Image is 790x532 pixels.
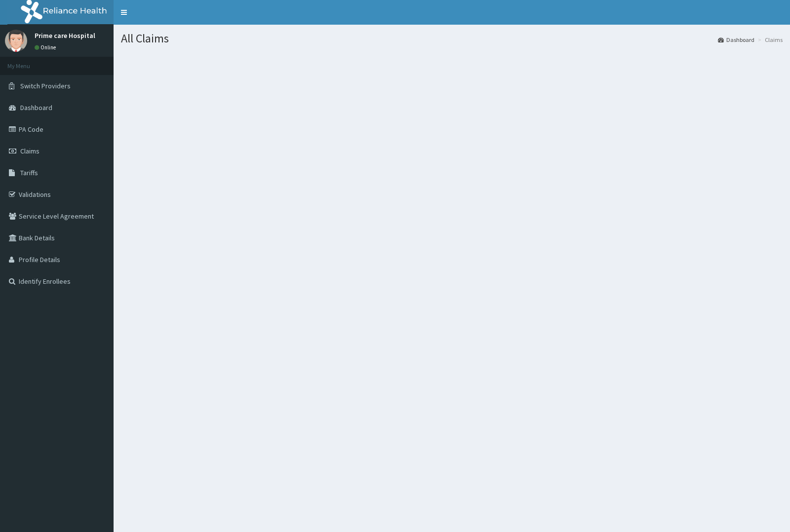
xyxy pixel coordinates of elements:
span: Tariffs [20,168,38,177]
a: Online [35,44,58,51]
h1: All Claims [121,32,783,45]
li: Claims [755,36,783,44]
a: Dashboard [718,36,754,44]
span: Dashboard [20,103,52,112]
span: Switch Providers [20,81,71,90]
p: Prime care Hospital [35,32,95,39]
span: Claims [20,147,39,155]
img: User Image [5,30,27,52]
